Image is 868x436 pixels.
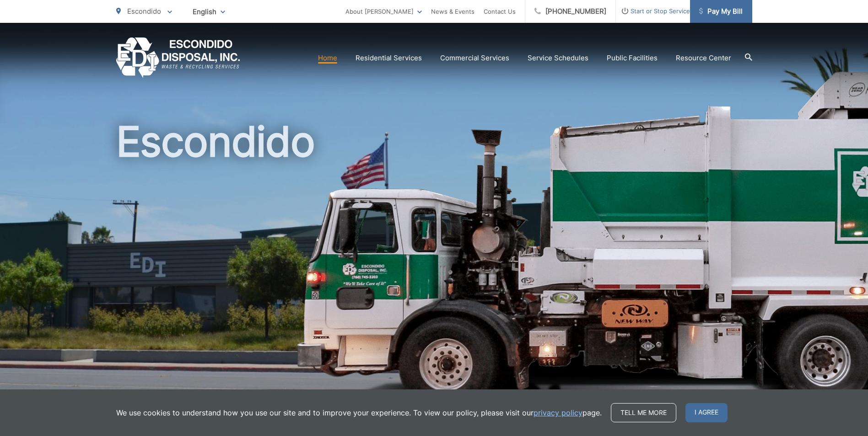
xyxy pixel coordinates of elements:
[534,407,582,418] a: privacy policy
[528,53,588,64] a: Service Schedules
[186,4,232,20] span: English
[484,6,516,17] a: Contact Us
[318,53,337,64] a: Home
[116,119,752,408] h1: Escondido
[676,53,731,64] a: Resource Center
[431,6,474,17] a: News & Events
[685,403,728,422] span: I agree
[116,407,602,418] p: We use cookies to understand how you use our site and to improve your experience. To view our pol...
[699,6,743,17] span: Pay My Bill
[611,403,676,422] a: Tell me more
[116,37,240,78] a: EDCD logo. Return to the homepage.
[127,7,161,16] span: Escondido
[440,53,509,64] a: Commercial Services
[607,53,658,64] a: Public Facilities
[356,53,422,64] a: Residential Services
[345,6,422,17] a: About [PERSON_NAME]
